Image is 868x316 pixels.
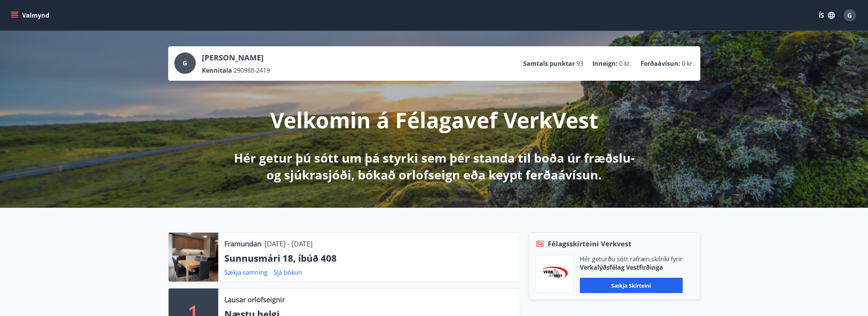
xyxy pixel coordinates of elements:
[183,59,187,67] span: G
[224,239,261,249] p: Framundan
[224,295,285,305] p: Lausar orlofseignir
[9,8,52,22] button: menu
[580,263,683,272] p: Verkalýðsfélag Vestfirðinga
[580,255,683,263] p: Hér geturðu sótt rafræn skilríki fyrir
[840,6,859,24] button: G
[202,52,270,63] p: [PERSON_NAME]
[523,59,575,68] p: Samtals punktar
[548,239,631,249] span: Félagsskírteini Verkvest
[202,66,232,75] p: Kennitala
[847,11,852,20] span: G
[234,66,270,75] span: 290988-2419
[592,59,618,68] p: Inneign :
[641,59,680,68] p: Ferðaávísun :
[224,252,513,265] p: Sunnusmári 18, íbúð 408
[274,268,302,277] a: Sjá bókun
[264,239,313,249] p: [DATE] - [DATE]
[542,267,568,282] img: jihgzMk4dcgjRAW2aMgpbAqQEG7LZi0j9dOLAUvz.png
[232,150,636,183] p: Hér getur þú sótt um þá styrki sem þér standa til boða úr fræðslu- og sjúkrasjóði, bókað orlofsei...
[814,8,839,22] button: ÍS
[224,268,268,277] a: Sækja samning
[576,59,583,68] span: 93
[580,278,683,293] button: Sækja skírteini
[682,59,694,68] span: 0 kr.
[619,59,631,68] span: 0 kr.
[270,105,598,134] p: Velkomin á Félagavef VerkVest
